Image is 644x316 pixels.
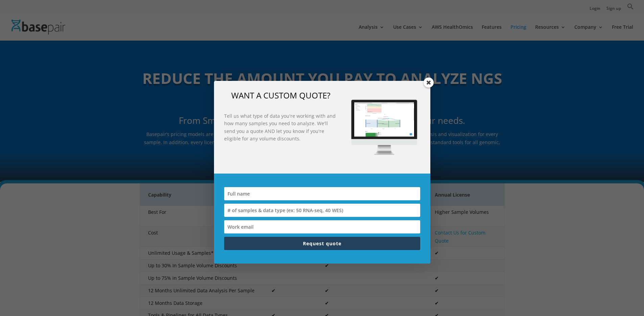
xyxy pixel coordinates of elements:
input: # of samples & data type (ex: 50 RNA-seq, 40 WES) [224,204,420,217]
button: Request quote [224,237,420,250]
span: Request quote [303,240,341,247]
iframe: Drift Widget Chat Window [505,168,640,286]
span: WANT A CUSTOM QUOTE? [231,90,330,101]
strong: Tell us what type of data you're working with and how many samples you need to analyze. We'll sen... [224,113,336,142]
iframe: Drift Widget Chat Controller [610,282,636,308]
input: Work email [224,220,420,233]
input: Full name [224,187,420,200]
